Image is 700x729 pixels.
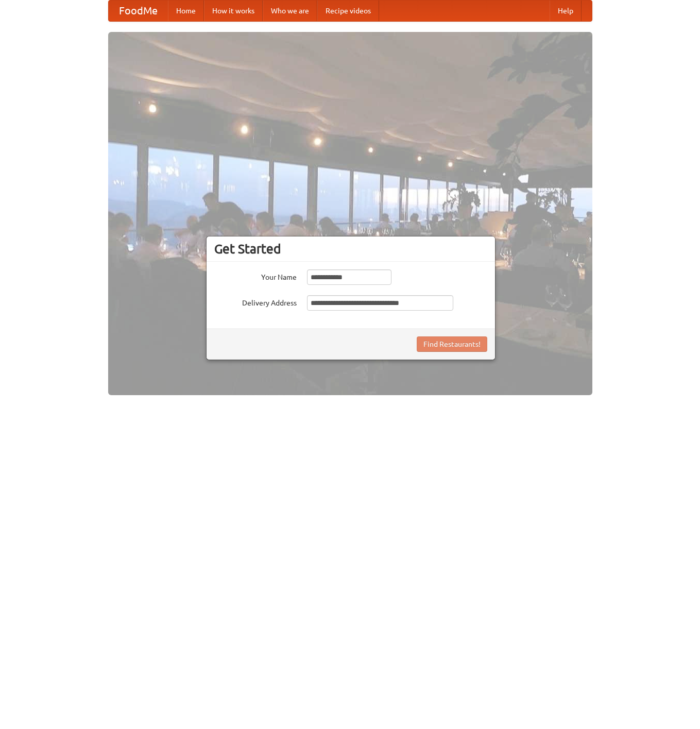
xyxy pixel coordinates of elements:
[214,269,297,282] label: Your Name
[214,295,297,308] label: Delivery Address
[214,241,487,257] h3: Get Started
[263,1,317,21] a: Who we are
[550,1,582,21] a: Help
[204,1,263,21] a: How it works
[168,1,204,21] a: Home
[417,336,487,352] button: Find Restaurants!
[109,1,168,21] a: FoodMe
[317,1,379,21] a: Recipe videos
